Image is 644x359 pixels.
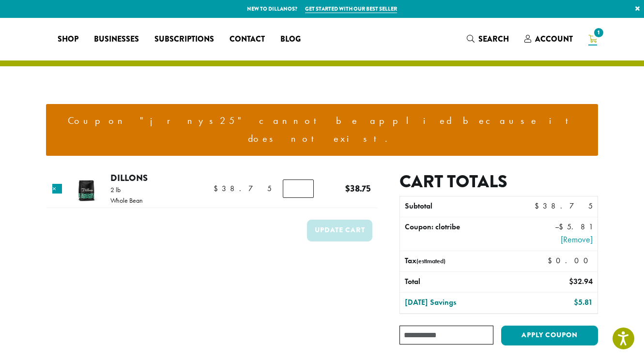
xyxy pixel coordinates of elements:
[214,183,272,194] bdi: 38.75
[400,272,519,292] th: Total
[501,326,598,345] button: Apply coupon
[399,171,598,192] h2: Cart totals
[400,217,519,251] th: Coupon: clotribe
[400,293,519,313] th: [DATE] Savings
[94,33,139,45] span: Businesses
[110,197,143,204] p: Whole Bean
[459,31,517,47] a: Search
[574,297,593,307] bdi: 5.81
[569,276,573,286] span: $
[214,183,222,194] span: $
[110,186,143,193] p: 2 lb
[50,31,86,47] a: Shop
[574,297,578,307] span: $
[416,257,445,265] small: (estimated)
[154,33,214,45] span: Subscriptions
[559,222,567,232] span: $
[569,276,593,286] bdi: 32.94
[52,184,62,194] a: Remove this item
[400,196,519,217] th: Subtotal
[519,217,598,251] td: –
[230,33,265,45] span: Contact
[523,233,593,246] a: Remove clotribe coupon
[559,222,593,232] span: 5.81
[548,255,556,266] span: $
[54,112,590,148] li: Coupon "jrnys25" cannot be applied because it does not exist.
[307,220,372,241] button: Update cart
[70,174,102,205] img: Dillons
[110,171,148,184] a: Dillons
[58,33,78,45] span: Shop
[535,201,543,211] span: $
[345,182,371,195] bdi: 38.75
[548,255,593,266] bdi: 0.00
[478,33,509,45] span: Search
[535,201,593,211] bdi: 38.75
[345,182,350,195] span: $
[535,33,573,45] span: Account
[280,33,301,45] span: Blog
[592,26,605,39] span: 1
[305,5,397,13] a: Get started with our best seller
[283,179,314,198] input: Product quantity
[400,251,540,271] th: Tax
